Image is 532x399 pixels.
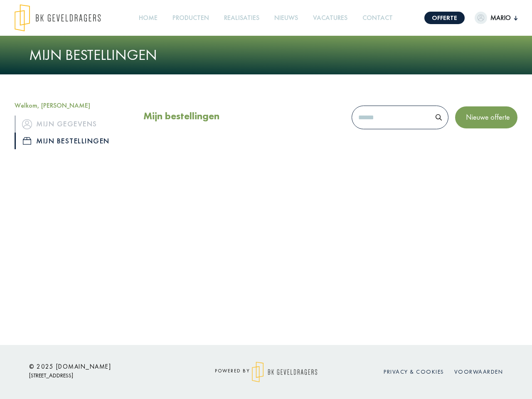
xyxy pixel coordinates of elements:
[15,101,131,109] h5: Welkom, [PERSON_NAME]
[15,133,131,149] a: iconMijn bestellingen
[169,9,212,27] a: Producten
[221,9,263,27] a: Realisaties
[23,137,31,145] img: icon
[384,368,444,375] a: Privacy & cookies
[487,13,514,23] span: Mario
[424,12,465,24] a: Offerte
[15,116,131,132] a: iconMijn gegevens
[29,363,179,370] h6: © 2025 [DOMAIN_NAME]
[436,114,442,121] img: search.svg
[15,4,101,32] img: logo
[271,9,301,27] a: Nieuws
[252,362,317,382] img: logo
[22,119,32,129] img: icon
[143,110,219,122] h2: Mijn bestellingen
[29,46,503,64] h1: Mijn bestellingen
[455,106,517,128] button: Nieuwe offerte
[191,362,341,382] div: powered by
[454,368,503,375] a: Voorwaarden
[463,112,510,122] span: Nieuwe offerte
[135,9,161,27] a: Home
[29,370,179,381] p: [STREET_ADDRESS]
[310,9,351,27] a: Vacatures
[359,9,396,27] a: Contact
[475,12,517,24] button: Mario
[475,12,487,24] img: dummypic.png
